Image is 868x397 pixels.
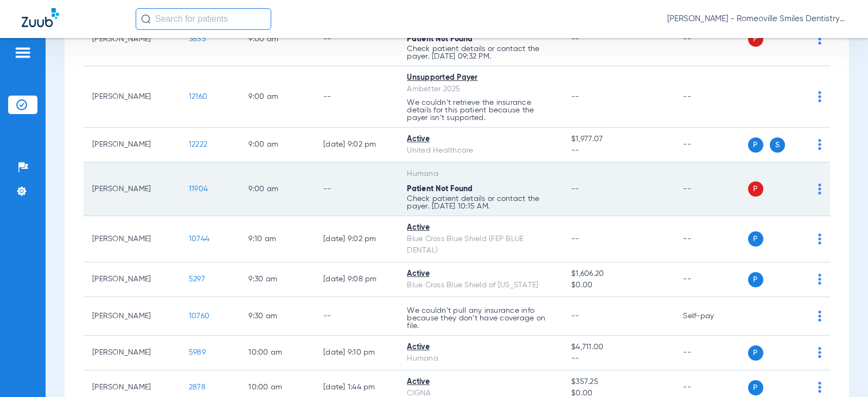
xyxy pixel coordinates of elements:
[818,382,821,393] img: group-dot-blue.svg
[315,66,398,128] td: --
[748,231,763,247] span: P
[571,134,666,145] span: $1,977.07
[240,128,315,162] td: 9:00 AM
[407,376,554,388] div: Active
[407,185,473,193] span: Patient Not Found
[189,235,209,243] span: 10744
[407,134,554,145] div: Active
[240,66,315,128] td: 9:00 AM
[407,307,554,330] p: We couldn’t pull any insurance info because they don’t have coverage on file.
[407,168,554,180] div: Humana
[748,137,763,153] span: P
[315,12,398,66] td: --
[571,353,666,364] span: --
[407,45,554,60] p: Check patient details or contact the payer. [DATE] 09:32 PM.
[407,353,554,364] div: Humana
[189,185,208,193] span: 11904
[240,297,315,336] td: 9:30 AM
[674,336,748,370] td: --
[748,31,763,47] span: P
[84,128,180,162] td: [PERSON_NAME]
[240,12,315,66] td: 9:00 AM
[818,347,821,358] img: group-dot-blue.svg
[407,222,554,234] div: Active
[84,162,180,216] td: [PERSON_NAME]
[818,34,821,45] img: group-dot-blue.svg
[189,349,206,356] span: 5989
[407,99,554,122] p: We couldn’t retrieve the insurance details for this patient because the payer isn’t supported.
[22,8,59,27] img: Zuub Logo
[315,216,398,262] td: [DATE] 9:02 PM
[748,345,763,361] span: P
[571,93,579,100] span: --
[571,185,579,193] span: --
[674,262,748,297] td: --
[84,297,180,336] td: [PERSON_NAME]
[818,234,821,244] img: group-dot-blue.svg
[407,84,554,95] div: Ambetter 2025
[407,35,473,43] span: Patient Not Found
[407,145,554,156] div: United Healthcare
[189,383,206,391] span: 2878
[674,66,748,128] td: --
[136,8,271,30] input: Search for patients
[407,342,554,353] div: Active
[571,342,666,353] span: $4,711.00
[189,312,209,320] span: 10760
[315,128,398,162] td: [DATE] 9:02 PM
[407,72,554,84] div: Unsupported Payer
[240,336,315,370] td: 10:00 AM
[407,280,554,291] div: Blue Cross Blue Shield of [US_STATE]
[818,311,821,322] img: group-dot-blue.svg
[674,162,748,216] td: --
[240,262,315,297] td: 9:30 AM
[748,272,763,287] span: P
[571,280,666,291] span: $0.00
[315,262,398,297] td: [DATE] 9:08 PM
[141,14,151,24] img: Search Icon
[84,262,180,297] td: [PERSON_NAME]
[748,181,763,197] span: P
[674,12,748,66] td: --
[674,297,748,336] td: Self-pay
[240,216,315,262] td: 9:10 AM
[748,380,763,395] span: P
[571,268,666,280] span: $1,606.20
[571,376,666,388] span: $357.25
[770,137,785,153] span: S
[571,145,666,156] span: --
[571,235,579,243] span: --
[189,141,207,148] span: 12222
[667,14,846,24] span: [PERSON_NAME] - Romeoville Smiles Dentistry
[315,162,398,216] td: --
[315,297,398,336] td: --
[84,12,180,66] td: [PERSON_NAME]
[571,312,579,320] span: --
[571,35,579,43] span: --
[407,195,554,210] p: Check patient details or contact the payer. [DATE] 10:15 AM.
[84,216,180,262] td: [PERSON_NAME]
[674,216,748,262] td: --
[315,336,398,370] td: [DATE] 9:10 PM
[407,268,554,280] div: Active
[14,46,31,59] img: hamburger-icon
[674,128,748,162] td: --
[818,91,821,102] img: group-dot-blue.svg
[407,234,554,256] div: Blue Cross Blue Shield (FEP BLUE DENTAL)
[189,93,207,100] span: 12160
[818,274,821,285] img: group-dot-blue.svg
[189,35,206,43] span: 3855
[84,66,180,128] td: [PERSON_NAME]
[84,336,180,370] td: [PERSON_NAME]
[240,162,315,216] td: 9:00 AM
[189,275,205,283] span: 5297
[818,184,821,194] img: group-dot-blue.svg
[818,139,821,150] img: group-dot-blue.svg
